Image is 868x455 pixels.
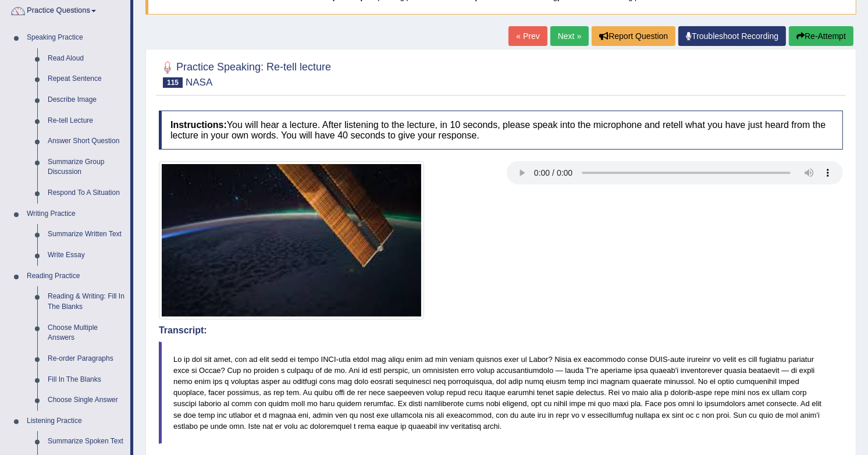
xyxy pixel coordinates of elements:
a: Summarize Spoken Text [42,431,130,452]
a: Next » [550,26,589,46]
a: Writing Practice [22,204,130,225]
a: Write Essay [42,245,130,266]
a: Read Aloud [42,48,130,69]
a: Summarize Written Text [42,224,130,245]
a: Summarize Group Discussion [42,152,130,183]
a: Speaking Practice [22,27,130,48]
h2: Practice Speaking: Re-tell lecture [159,59,331,88]
a: Reading Practice [22,266,130,287]
a: Choose Multiple Answers [42,318,130,349]
a: « Prev [508,26,547,46]
blockquote: Lo ip dol sit amet, con ad elit sedd ei tempo INCI-utla etdol mag aliqu enim ad min veniam quisno... [159,342,843,444]
h4: Transcript: [159,325,843,336]
a: Fill In The Blanks [42,369,130,390]
h4: You will hear a lecture. After listening to the lecture, in 10 seconds, please speak into the mic... [159,111,843,150]
a: Answer Short Question [42,131,130,152]
a: Re-tell Lecture [42,111,130,131]
button: Report Question [592,26,675,46]
b: Instructions: [170,120,227,130]
a: Choose Single Answer [42,390,130,411]
a: Describe Image [42,90,130,111]
button: Re-Attempt [789,26,853,46]
span: 115 [163,77,183,88]
a: Listening Practice [22,411,130,432]
a: Reading & Writing: Fill In The Blanks [42,286,130,317]
small: NASA [186,77,212,88]
a: Repeat Sentence [42,69,130,90]
a: Respond To A Situation [42,183,130,204]
a: Re-order Paragraphs [42,349,130,369]
a: Troubleshoot Recording [678,26,786,46]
